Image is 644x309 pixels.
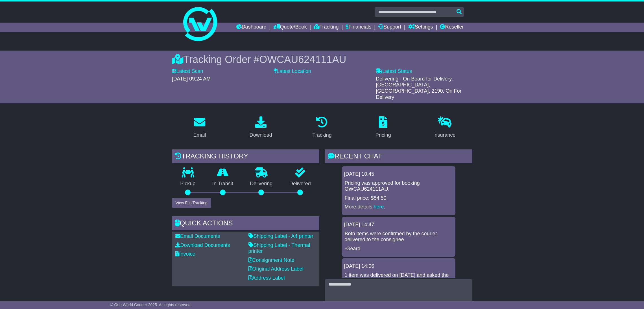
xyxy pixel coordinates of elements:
div: Tracking Order # [172,53,472,66]
div: [DATE] 14:06 [344,263,453,269]
a: Pricing [372,114,395,141]
a: Download Documents [175,242,230,248]
span: [DATE] 09:24 AM [172,76,211,82]
a: Support [378,23,401,32]
label: Latest Scan [172,68,203,75]
div: Email [193,131,206,139]
p: More details: . [345,204,453,210]
p: Final price: $84.50. [345,195,453,201]
p: In Transit [204,181,242,187]
span: © One World Courier 2025. All rights reserved. [110,303,192,307]
a: Address Label [248,275,285,281]
button: View Full Tracking [172,198,211,208]
span: Delivering - On Board for Delivery. [GEOGRAPHIC_DATA], [GEOGRAPHIC_DATA], 2190. On For Delivery [376,76,461,100]
a: Download [246,114,276,141]
div: Quick Actions [172,216,319,232]
p: Pricing was approved for booking OWCAU624111AU. [345,180,453,192]
a: Tracking [309,114,335,141]
div: [DATE] 10:45 [344,171,453,177]
a: Shipping Label - Thermal printer [248,242,310,254]
div: [DATE] 14:47 [344,222,453,228]
a: Quote/Book [273,23,307,32]
p: -Geard [345,246,453,252]
label: Latest Status [376,68,412,75]
div: Download [250,131,272,139]
a: Original Address Label [248,266,304,272]
p: Delivered [281,181,319,187]
a: Tracking [314,23,339,32]
a: Consignment Note [248,257,294,263]
a: Settings [408,23,433,32]
a: Dashboard [236,23,267,32]
p: Pickup [172,181,204,187]
p: Delivering [242,181,281,187]
div: Tracking history [172,149,319,165]
a: Reseller [440,23,464,32]
a: Invoice [175,251,195,257]
div: RECENT CHAT [325,149,472,165]
a: Shipping Label - A4 printer [248,233,313,239]
a: Insurance [430,114,459,141]
div: Pricing [376,131,391,139]
p: 1 item was delivered on [DATE] and asked the courier to advise the ETA for the last item [345,272,453,284]
div: Insurance [433,131,456,139]
label: Latest Location [274,68,311,75]
a: Financials [346,23,371,32]
p: Both items were confirmed by the courier delivered to the consignee [345,231,453,243]
div: Tracking [312,131,331,139]
a: Email Documents [175,233,220,239]
a: Email [189,114,209,141]
a: here [374,204,384,210]
span: OWCAU624111AU [259,54,346,65]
